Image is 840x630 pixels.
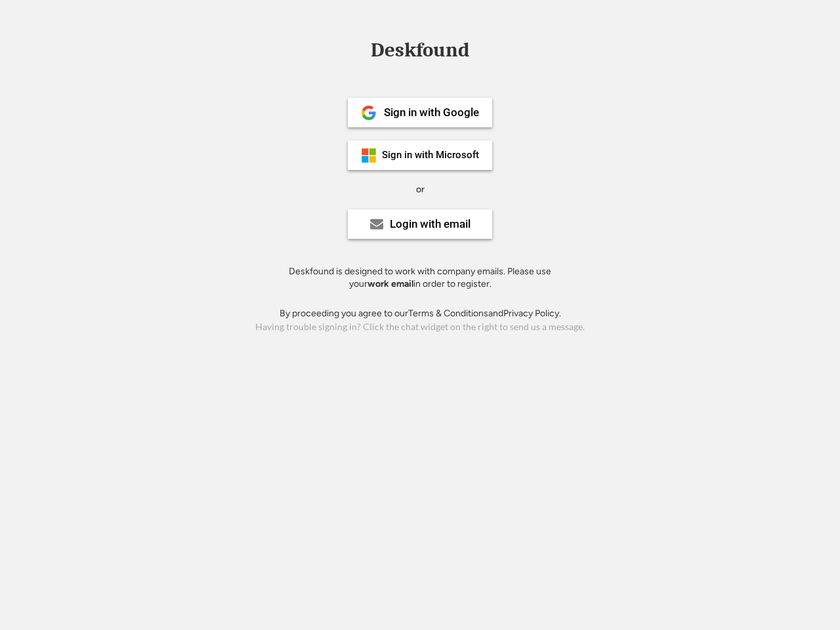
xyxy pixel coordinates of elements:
div: Deskfound [364,40,476,60]
img: ms-symbollockup_mssymbol_19.png [361,148,377,163]
a: Terms & Conditions [408,308,488,319]
div: Sign in with Google [384,107,479,118]
div: or [416,183,425,196]
strong: work email [367,278,413,289]
a: Privacy Policy. [503,308,561,319]
div: Login with email [390,219,471,230]
div: Sign in with Microsoft [382,150,479,160]
img: 1024px-Google__G__Logo.svg.png [361,105,377,121]
div: By proceeding you agree to our and [280,307,561,320]
div: Deskfound is designed to work with company emails. Please use your in order to register. [272,265,568,291]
